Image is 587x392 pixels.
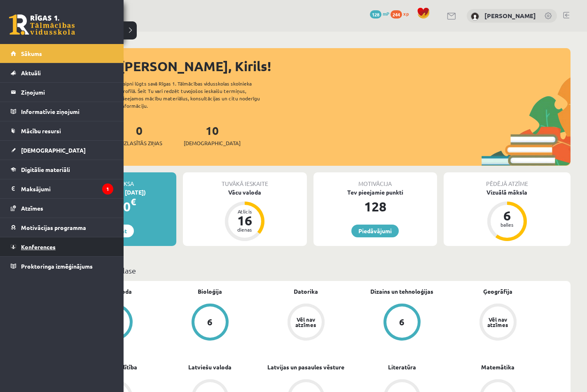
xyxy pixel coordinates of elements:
[351,225,399,237] a: Piedāvājumi
[11,141,113,160] a: [DEMOGRAPHIC_DATA]
[188,363,232,371] a: Latviešu valoda
[162,304,258,342] a: 6
[486,317,510,327] div: Vēl nav atzīmes
[119,56,571,76] div: [PERSON_NAME], Kirils!
[11,160,113,179] a: Digitālie materiāli
[11,121,113,140] a: Mācību resursi
[370,10,381,19] span: 128
[258,304,354,342] a: Vēl nav atzīmes
[21,204,43,212] span: Atzīmes
[11,179,113,198] a: Maksājumi1
[11,63,113,82] a: Aktuāli
[354,304,450,342] a: 6
[183,172,306,188] div: Tuvākā ieskaite
[21,224,86,231] span: Motivācijas programma
[267,363,344,371] a: Latvijas un pasaules vēsture
[444,172,571,188] div: Pēdējā atzīme
[403,10,409,17] span: xp
[102,183,113,195] i: 1
[294,287,318,296] a: Datorika
[183,188,306,242] a: Vācu valoda Atlicis 16 dienas
[388,363,416,371] a: Literatūra
[232,214,257,227] div: 16
[399,318,405,327] div: 6
[495,222,519,227] div: balles
[495,209,519,222] div: 6
[295,317,318,327] div: Vēl nav atzīmes
[444,188,571,197] div: Vizuālā māksla
[391,10,402,19] span: 244
[131,196,136,208] span: €
[471,12,479,21] img: Kirils Ivaņeckis
[53,265,567,276] p: Mācību plāns 7.a JK klase
[444,188,571,242] a: Vizuālā māksla 6 balles
[21,50,42,57] span: Sākums
[370,10,389,17] a: 128 mP
[11,83,113,102] a: Ziņojumi
[450,304,546,342] a: Vēl nav atzīmes
[481,363,515,371] a: Matemātika
[183,188,306,197] div: Vācu valoda
[11,237,113,256] a: Konferences
[11,102,113,121] a: Informatīvie ziņojumi
[21,127,61,135] span: Mācību resursi
[116,139,162,147] span: Neizlasītās ziņas
[313,188,437,197] div: Tev pieejamie punkti
[207,318,213,327] div: 6
[232,227,257,232] div: dienas
[120,80,274,109] div: Laipni lūgts savā Rīgas 1. Tālmācības vidusskolas skolnieka profilā. Šeit Tu vari redzēt tuvojošo...
[11,44,113,63] a: Sākums
[391,10,413,17] a: 244 xp
[198,287,222,296] a: Bioloģija
[313,172,437,188] div: Motivācija
[11,257,113,276] a: Proktoringa izmēģinājums
[21,146,86,154] span: [DEMOGRAPHIC_DATA]
[21,243,56,251] span: Konferences
[484,12,536,20] a: [PERSON_NAME]
[21,102,113,121] legend: Informatīvie ziņojumi
[21,166,70,173] span: Digitālie materiāli
[11,199,113,218] a: Atzīmes
[11,218,113,237] a: Motivācijas programma
[184,123,241,147] a: 10[DEMOGRAPHIC_DATA]
[21,179,113,198] legend: Maksājumi
[21,83,113,102] legend: Ziņojumi
[483,287,512,296] a: Ģeogrāfija
[9,14,75,35] a: Rīgas 1. Tālmācības vidusskola
[21,69,41,77] span: Aktuāli
[383,10,389,17] span: mP
[116,123,162,147] a: 0Neizlasītās ziņas
[21,262,93,270] span: Proktoringa izmēģinājums
[370,287,433,296] a: Dizains un tehnoloģijas
[232,209,257,214] div: Atlicis
[313,197,437,216] div: 128
[184,139,241,147] span: [DEMOGRAPHIC_DATA]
